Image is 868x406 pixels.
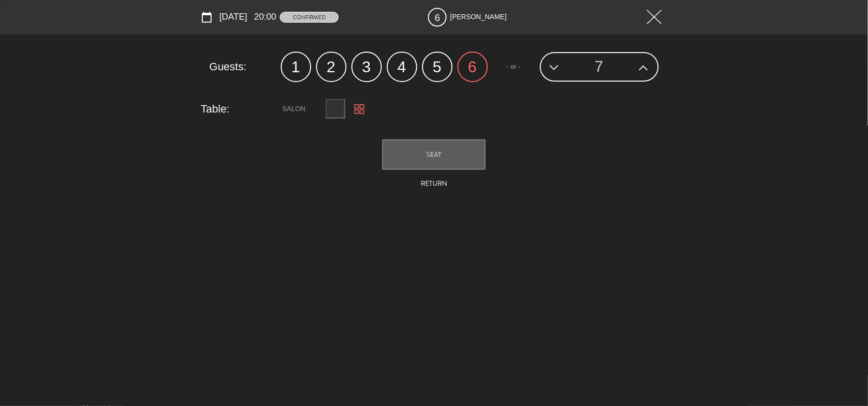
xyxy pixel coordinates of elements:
[316,52,347,82] label: 2
[416,176,453,192] button: Return
[428,8,447,27] span: 6
[219,10,247,24] span: [DATE]
[427,150,442,158] span: SEAT
[280,12,339,23] span: CONFIRMED
[201,11,213,23] i: calendar_today
[354,104,364,114] img: floor.png
[647,10,662,24] img: close2.png
[422,52,453,82] label: 5
[450,11,507,23] span: [PERSON_NAME]
[352,52,382,82] label: 3
[201,100,272,118] span: Table:
[282,104,305,112] span: SALON
[210,58,281,76] span: Guests:
[458,52,488,82] label: 6
[281,52,311,82] label: 1
[387,52,417,82] label: 4
[254,10,276,24] span: 20:00
[382,140,486,170] button: SEAT
[488,61,540,72] span: - or -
